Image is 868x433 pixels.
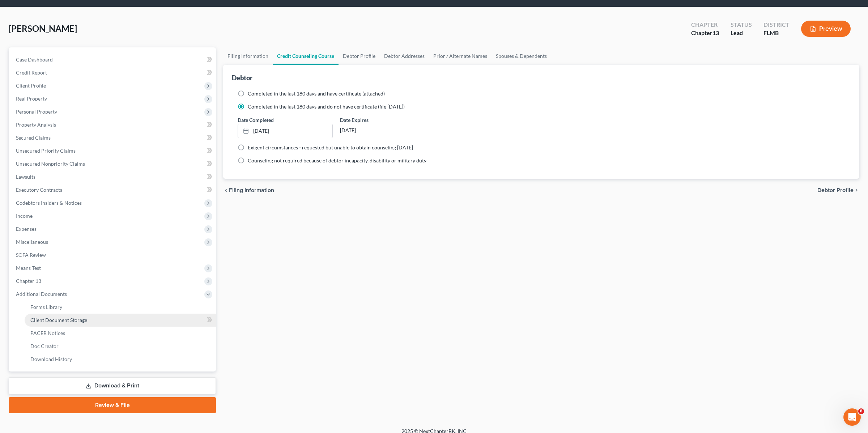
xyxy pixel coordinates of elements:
[16,226,37,232] span: Expenses
[16,239,48,245] span: Miscellaneous
[30,330,65,336] span: PACER Notices
[16,252,46,258] span: SOFA Review
[10,249,216,262] a: SOFA Review
[229,187,274,193] span: Filing Information
[10,131,216,144] a: Secured Claims
[16,278,41,284] span: Chapter 13
[16,187,62,193] span: Executory Contracts
[16,56,53,63] span: Case Dashboard
[16,135,51,141] span: Secured Claims
[9,377,216,394] a: Download & Print
[238,116,274,124] label: Date Completed
[843,408,861,426] iframe: Intercom live chat
[817,187,859,193] button: Debtor Profile chevron_right
[25,301,216,314] a: Forms Library
[16,161,85,167] span: Unsecured Nonpriority Claims
[16,148,76,154] span: Unsecured Priority Claims
[340,124,435,137] div: [DATE]
[10,118,216,131] a: Property Analysis
[10,66,216,79] a: Credit Report
[763,29,790,37] div: FLMB
[691,29,719,37] div: Chapter
[731,29,752,37] div: Lead
[16,200,82,206] span: Codebtors Insiders & Notices
[30,304,62,310] span: Forms Library
[380,47,429,65] a: Debtor Addresses
[248,157,426,164] span: Counseling not required because of debtor incapacity, disability or military duty
[223,187,229,193] i: chevron_left
[854,187,859,193] i: chevron_right
[731,21,752,29] div: Status
[16,213,33,219] span: Income
[30,317,87,323] span: Client Document Storage
[223,187,274,193] button: chevron_left Filing Information
[10,157,216,170] a: Unsecured Nonpriority Claims
[273,47,339,65] a: Credit Counseling Course
[223,47,273,65] a: Filing Information
[492,47,551,65] a: Spouses & Dependents
[712,29,719,36] span: 13
[16,291,67,297] span: Additional Documents
[25,327,216,340] a: PACER Notices
[429,47,492,65] a: Prior / Alternate Names
[16,109,57,115] span: Personal Property
[10,183,216,196] a: Executory Contracts
[232,73,252,82] div: Debtor
[16,265,41,271] span: Means Test
[25,353,216,366] a: Download History
[25,340,216,353] a: Doc Creator
[16,95,47,102] span: Real Property
[248,90,385,97] span: Completed in the last 180 days and have certificate (attached)
[25,314,216,327] a: Client Document Storage
[16,122,56,128] span: Property Analysis
[691,21,719,29] div: Chapter
[10,144,216,157] a: Unsecured Priority Claims
[248,103,405,110] span: Completed in the last 180 days and do not have certificate (file [DATE])
[9,397,216,413] a: Review & File
[238,124,332,138] a: [DATE]
[30,343,59,349] span: Doc Creator
[30,356,72,362] span: Download History
[339,47,380,65] a: Debtor Profile
[801,21,851,37] button: Preview
[9,23,77,34] span: [PERSON_NAME]
[763,21,790,29] div: District
[16,69,47,76] span: Credit Report
[16,82,46,89] span: Client Profile
[10,53,216,66] a: Case Dashboard
[10,170,216,183] a: Lawsuits
[248,144,413,150] span: Exigent circumstances - requested but unable to obtain counseling [DATE]
[340,116,435,124] label: Date Expires
[858,408,864,414] span: 8
[817,187,854,193] span: Debtor Profile
[16,174,35,180] span: Lawsuits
